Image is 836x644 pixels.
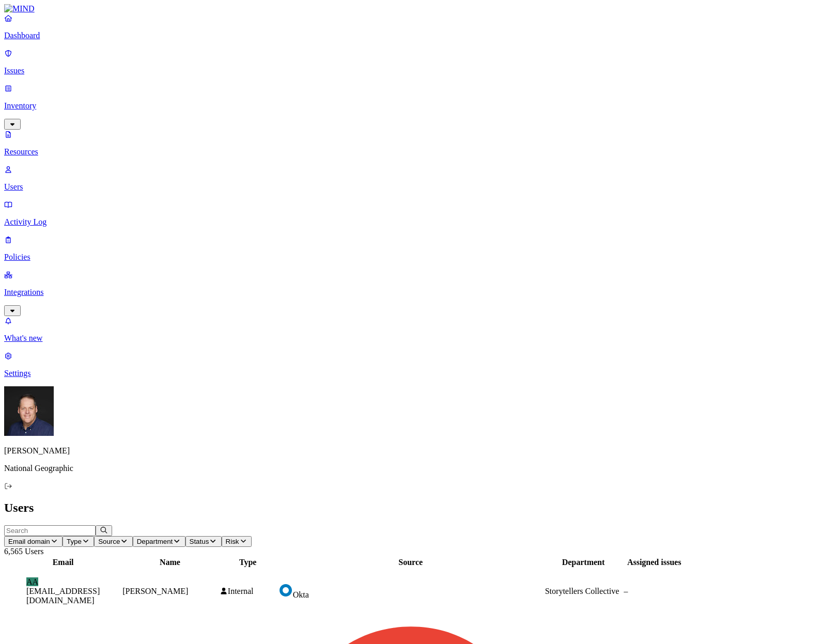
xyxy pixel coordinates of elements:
p: [PERSON_NAME] [4,446,832,455]
img: Mark DeCarlo [4,386,54,436]
a: Policies [4,235,832,262]
span: Department [137,538,173,545]
a: Issues [4,49,832,75]
span: Status [190,538,209,545]
p: Integrations [4,288,832,297]
span: Email domain [8,538,50,545]
p: Dashboard [4,31,832,40]
span: Okta [293,590,309,599]
div: Name [122,558,217,567]
p: What's new [4,334,832,343]
a: MIND [4,4,832,13]
div: Email [6,558,120,567]
a: Resources [4,130,832,156]
span: Internal [228,587,254,595]
p: Inventory [4,101,832,111]
a: What's new [4,316,832,343]
figcaption: [EMAIL_ADDRESS][DOMAIN_NAME] [26,587,100,605]
a: Dashboard [4,13,832,40]
img: okta2 [278,583,293,598]
p: Policies [4,253,832,262]
span: Risk [226,538,239,545]
input: Search [4,525,96,536]
p: Activity Log [4,217,832,227]
a: Inventory [4,84,832,128]
p: Issues [4,66,832,75]
span: Source [98,538,120,545]
p: Users [4,182,832,192]
a: Integrations [4,270,832,315]
span: AA [26,577,38,586]
div: [PERSON_NAME] [122,587,217,596]
p: Resources [4,147,832,156]
h2: Users [4,501,832,515]
div: Storytellers Collective [545,587,622,596]
span: – [624,587,628,595]
p: National Geographic [4,464,832,473]
a: Settings [4,351,832,378]
div: Assigned issues [624,558,685,567]
span: Type [67,538,82,545]
a: Activity Log [4,200,832,227]
img: MIND [4,4,35,13]
p: Settings [4,369,832,378]
a: Users [4,165,832,192]
div: Source [278,558,543,567]
div: Department [545,558,622,567]
span: 6,565 Users [4,547,43,556]
div: Type [220,558,276,567]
